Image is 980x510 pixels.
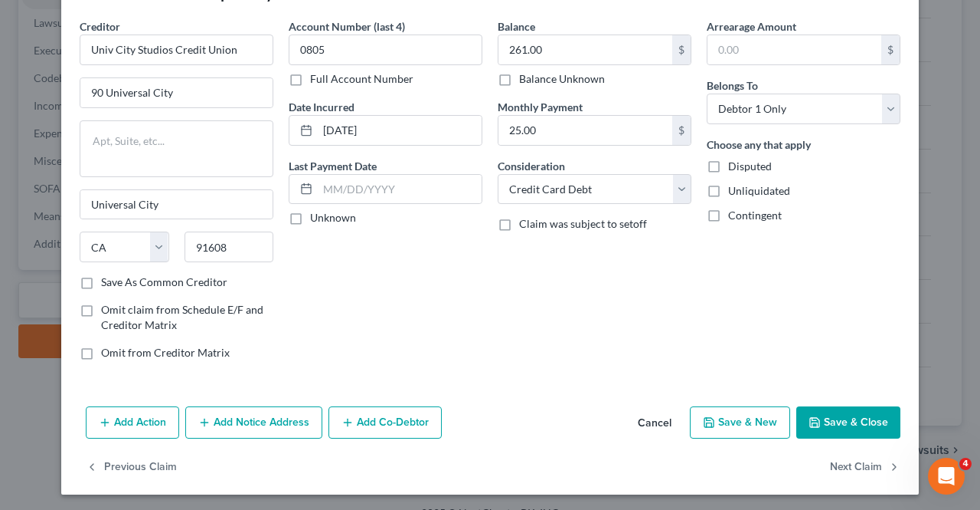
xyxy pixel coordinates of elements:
span: Contingent [728,209,782,222]
button: Next Claim [830,451,900,483]
button: Save & Close [796,406,900,439]
input: MM/DD/YYYY [318,116,482,145]
label: Monthly Payment [498,99,583,115]
input: XXXX [289,35,482,65]
input: 0.00 [498,116,672,145]
label: Last Payment Date [289,158,377,174]
span: Claim was subject to setoff [519,217,647,230]
label: Account Number (last 4) [289,18,405,35]
label: Balance Unknown [519,71,605,87]
label: Save As Common Creditor [101,275,227,290]
input: Enter city... [80,190,273,219]
input: Search creditor by name... [80,35,273,65]
span: Omit claim from Schedule E/F and Creditor Matrix [101,303,263,331]
div: $ [672,116,691,145]
label: Balance [498,18,535,35]
span: Unliquidated [728,184,790,197]
label: Consideration [498,158,565,174]
div: $ [881,35,900,64]
span: Omit from Creditor Matrix [101,346,230,359]
button: Previous Claim [86,451,177,483]
input: 0.00 [707,35,881,64]
input: MM/DD/YYYY [318,175,482,204]
span: Belongs To [707,79,758,92]
label: Full Account Number [310,71,413,87]
button: Add Action [86,406,179,439]
label: Choose any that apply [707,137,811,153]
div: $ [672,35,691,64]
label: Date Incurred [289,99,354,115]
input: Enter address... [80,78,273,107]
span: 4 [959,458,972,470]
label: Unknown [310,210,356,225]
button: Add Notice Address [185,406,322,439]
input: 0.00 [498,35,672,64]
button: Save & New [690,406,790,439]
span: Disputed [728,160,772,173]
label: Arrearage Amount [707,18,796,35]
iframe: Intercom live chat [928,458,965,495]
span: Creditor [80,20,120,33]
button: Cancel [626,408,684,439]
button: Add Co-Debtor [328,406,442,439]
input: Enter zip... [185,232,274,262]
